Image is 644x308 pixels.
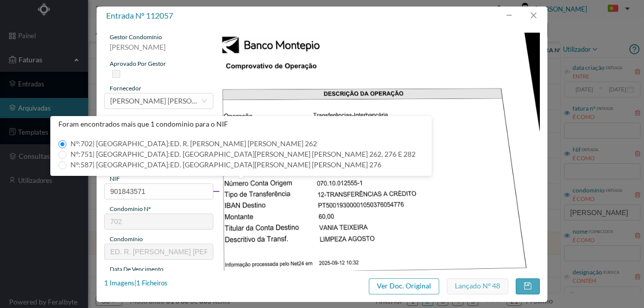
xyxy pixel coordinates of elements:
span: condomínio [110,235,143,243]
span: Nº: 702 | [GEOGRAPHIC_DATA]: ED. R. [PERSON_NAME] [PERSON_NAME] 262 [66,139,321,148]
span: NIF [110,175,120,182]
div: Vânia Lúcia Teixeira [110,93,201,109]
span: data de vencimento [110,265,164,273]
button: PT [600,1,634,17]
span: entrada nº 112057 [106,11,173,20]
div: [PERSON_NAME] [104,42,213,59]
i: icon: down [201,98,207,104]
span: Nº: 587 | [GEOGRAPHIC_DATA]: ED. [GEOGRAPHIC_DATA][PERSON_NAME] [PERSON_NAME] 276 [66,160,385,169]
span: gestor condomínio [110,33,162,41]
span: aprovado por gestor [110,60,166,67]
span: dado de fatura nº [110,115,159,122]
div: 1 Imagens | 1 Ficheiros [104,278,168,288]
span: condomínio nº [110,205,151,213]
div: Foram encontrados mais que 1 condominio para o NIF [50,116,432,132]
span: fornecedor [110,84,141,92]
span: Nº: 751 | [GEOGRAPHIC_DATA]: ED. [GEOGRAPHIC_DATA][PERSON_NAME] [PERSON_NAME] 262, 276 E 282 [66,150,420,158]
button: Ver Doc. Original [369,278,439,294]
button: Lançado nº 48 [447,278,508,294]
